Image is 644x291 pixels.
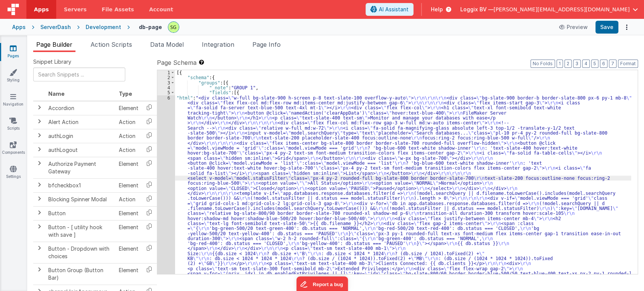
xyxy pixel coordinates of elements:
span: Snippet Library [33,58,71,66]
td: Action [116,143,141,157]
button: Format [618,60,638,68]
td: Action [116,115,141,129]
span: [PERSON_NAME][EMAIL_ADDRESS][DOMAIN_NAME] [493,6,630,13]
input: Search Snippets ... [33,67,125,81]
span: Page Schema [157,58,197,67]
img: 497ae24fd84173162a2d7363e3b2f127 [168,22,179,32]
div: ServerDash [40,23,71,31]
div: Development [86,23,121,31]
span: Type [119,90,132,97]
span: Integration [202,41,234,48]
td: Element [116,178,141,192]
button: Options [621,22,632,32]
td: Button - Dropdown with choices [45,242,116,263]
button: 3 [573,60,581,68]
td: Action [116,192,141,206]
td: authLogout [45,143,116,157]
span: Action Scripts [91,41,132,48]
span: Apps [34,6,49,13]
td: Button [45,206,116,220]
button: Preview [555,21,592,33]
td: Element [116,157,141,178]
td: Button - [ utility hook with save ] [45,220,116,242]
span: File Assets [102,6,134,13]
button: Loggix BV — [PERSON_NAME][EMAIL_ADDRESS][DOMAIN_NAME] [460,6,638,13]
td: Authorize Payment Gateway [45,157,116,178]
div: 5 [157,90,175,95]
button: 5 [591,60,598,68]
td: Element [116,101,141,115]
div: 1 [157,70,175,75]
td: Element [116,206,141,220]
td: Element [116,220,141,242]
span: Servers [64,6,86,13]
button: 7 [609,60,616,68]
button: AI Assistant [366,3,413,16]
div: Apps [12,23,26,31]
span: Data Model [150,41,184,48]
td: Blocking Spinner Modal [45,192,116,206]
button: No Folds [530,60,555,68]
td: Button Group (Button Bar) [45,263,116,285]
td: Element [116,263,141,285]
span: Page Info [252,41,281,48]
span: Name [48,90,65,97]
span: Loggix BV — [460,6,493,13]
td: Action [116,129,141,143]
button: 4 [582,60,590,68]
div: 3 [157,80,175,85]
button: 1 [556,60,563,68]
td: Accordion [45,101,116,115]
span: Help [431,6,443,13]
div: 2 [157,75,175,80]
td: authLogin [45,129,116,143]
h4: db-page [139,24,162,30]
button: 2 [564,60,572,68]
div: 4 [157,85,175,90]
td: Alert Action [45,115,116,129]
span: Page Builder [36,41,72,48]
td: Element [116,242,141,263]
button: 6 [600,60,607,68]
span: AI Assistant [379,6,409,13]
button: Save [595,21,618,34]
td: bfcheckbox1 [45,178,116,192]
